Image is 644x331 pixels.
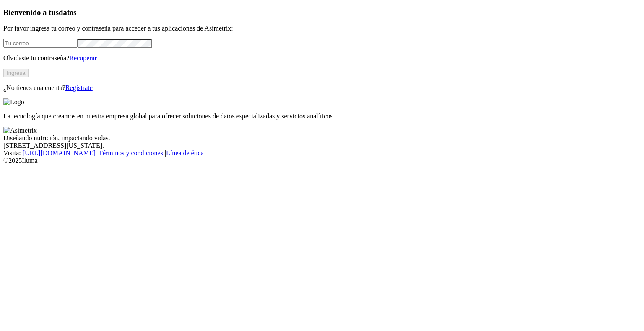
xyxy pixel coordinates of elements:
div: [STREET_ADDRESS][US_STATE]. [3,142,641,149]
p: La tecnología que creamos en nuestra empresa global para ofrecer soluciones de datos especializad... [3,113,641,120]
div: Visita : | | [3,149,641,157]
a: [URL][DOMAIN_NAME] [23,149,96,157]
a: Términos y condiciones [99,149,163,157]
a: Recuperar [69,54,97,62]
a: Regístrate [65,84,93,91]
p: ¿No tienes una cuenta? [3,84,641,92]
span: datos [59,8,77,17]
img: Asimetrix [3,127,37,134]
img: Logo [3,98,24,106]
div: © 2025 Iluma [3,157,641,164]
input: Tu correo [3,39,78,48]
a: Línea de ética [166,149,204,157]
h3: Bienvenido a tus [3,8,641,17]
div: Diseñando nutrición, impactando vidas. [3,134,641,142]
button: Ingresa [3,69,29,77]
p: Olvidaste tu contraseña? [3,54,641,62]
p: Por favor ingresa tu correo y contraseña para acceder a tus aplicaciones de Asimetrix: [3,25,641,32]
